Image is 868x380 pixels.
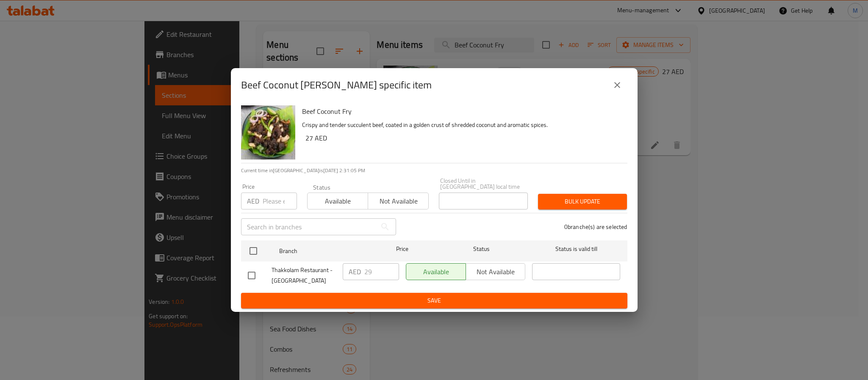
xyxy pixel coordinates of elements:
[437,244,525,254] span: Status
[248,295,621,306] span: Save
[364,263,399,280] input: Please enter price
[241,218,377,235] input: Search in branches
[349,267,361,277] p: AED
[302,120,621,130] p: Crispy and tender succulent beef, coated in a golden crust of shredded coconut and aromatic spices.
[241,167,627,174] p: Current time in [GEOGRAPHIC_DATA] is [DATE] 2:31:05 PM
[545,196,620,207] span: Bulk update
[241,105,295,160] img: Beef Coconut Fry
[247,196,259,206] p: AED
[374,244,430,254] span: Price
[368,193,429,209] button: Not available
[305,132,621,144] h6: 27 AED
[272,265,336,286] span: Thakkolam Restaurant - [GEOGRAPHIC_DATA]
[564,223,627,231] p: 0 branche(s) are selected
[302,105,621,117] h6: Beef Coconut Fry
[307,193,368,209] button: Available
[279,246,367,256] span: Branch
[372,195,425,207] span: Not available
[538,194,627,209] button: Bulk update
[263,193,297,209] input: Please enter price
[311,195,365,207] span: Available
[532,244,620,254] span: Status is valid till
[241,78,432,92] h2: Beef Coconut [PERSON_NAME] specific item
[241,293,627,308] button: Save
[607,75,627,95] button: close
